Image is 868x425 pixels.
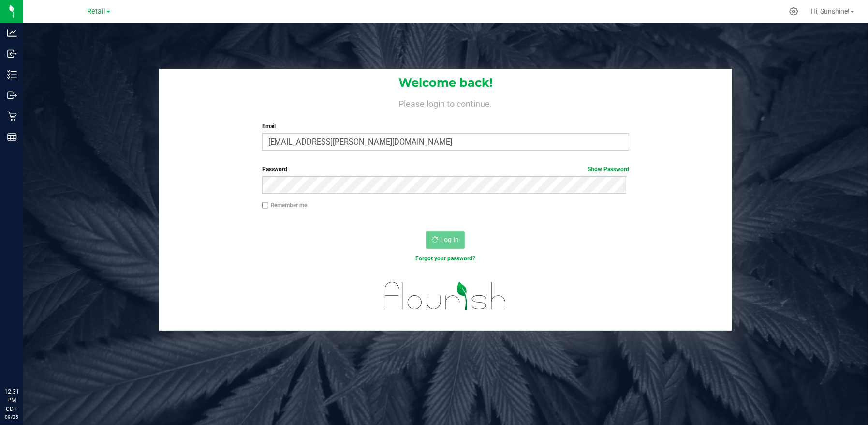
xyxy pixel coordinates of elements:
input: Remember me [262,202,269,209]
inline-svg: Inventory [7,70,17,79]
a: Show Password [588,166,629,173]
div: Manage settings [788,7,800,16]
inline-svg: Outbound [7,91,17,100]
p: 09/25 [4,413,19,421]
label: Remember me [262,201,308,210]
inline-svg: Inbound [7,49,17,59]
img: flourish_logo.svg [374,273,517,319]
a: Forgot your password? [415,255,475,262]
span: Hi, Sunshine! [811,7,850,15]
p: 12:31 PM CDT [4,387,19,413]
inline-svg: Analytics [7,28,17,38]
h4: Please login to continue. [159,97,732,108]
inline-svg: Reports [7,132,17,142]
span: Log In [440,236,459,243]
span: Retail [87,7,105,15]
span: Password [262,166,288,173]
inline-svg: Retail [7,111,17,121]
label: Email [262,122,630,131]
button: Log In [426,231,465,249]
h1: Welcome back! [159,76,732,89]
